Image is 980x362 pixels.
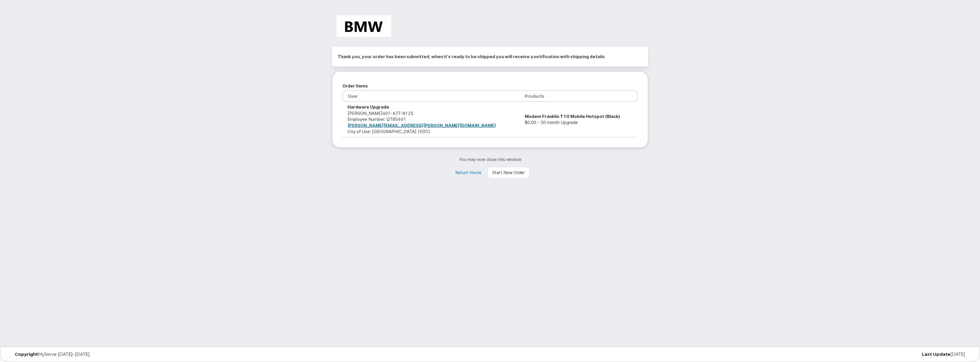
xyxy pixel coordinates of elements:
[487,167,530,178] a: Start New Order
[348,123,496,128] a: [PERSON_NAME][EMAIL_ADDRESS][PERSON_NAME][DOMAIN_NAME]
[332,156,648,162] p: You may now close this window
[450,167,486,178] a: Return Home
[922,351,950,357] strong: Last Update
[342,82,638,90] h2: Order Items
[525,114,620,119] strong: Modem Franklin T10 Mobile Hotspot (Black)
[650,352,969,357] div: [DATE]
[348,104,389,110] strong: Hardware Upgrade
[336,15,391,37] img: BMW Manufacturing Co LLC
[348,116,406,122] span: Employee Number: QT85661
[15,351,38,357] strong: Copyright
[391,111,401,116] span: 677
[520,91,638,102] th: Products
[383,111,413,116] span: 401
[342,91,520,102] th: User
[338,52,642,61] h2: Thank you, your order has been submitted, when it's ready to be shipped you will receive a notifi...
[11,352,330,357] div: MyServe [DATE]–[DATE]
[520,102,638,137] td: $0.00 - 30 month Upgrade
[401,111,413,116] span: 8125
[342,102,520,137] td: [PERSON_NAME] City of Use: [GEOGRAPHIC_DATA] (VDC)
